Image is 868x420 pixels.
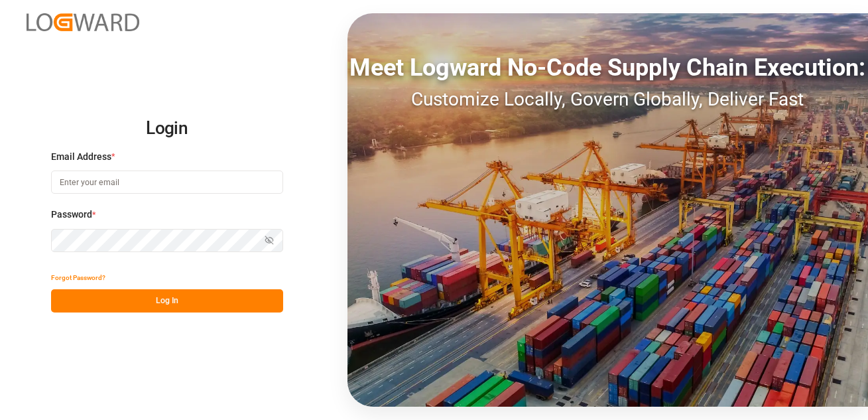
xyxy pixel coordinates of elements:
div: Customize Locally, Govern Globally, Deliver Fast [347,86,868,113]
button: Forgot Password? [51,266,105,289]
span: Password [51,208,92,222]
img: Logward_new_orange.png [27,13,139,31]
div: Meet Logward No-Code Supply Chain Execution: [347,50,868,86]
span: Email Address [51,150,111,164]
input: Enter your email [51,171,283,194]
button: Log In [51,289,283,313]
h2: Login [51,107,283,150]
